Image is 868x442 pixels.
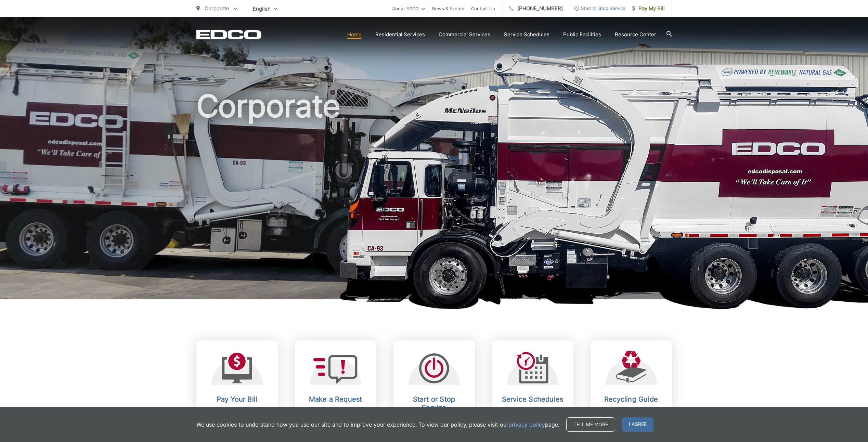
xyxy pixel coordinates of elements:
h2: Start or Stop Service [400,395,468,412]
h2: Service Schedules [499,395,567,403]
a: Public Facilities [563,30,601,39]
p: We use cookies to understand how you use our site and to improve your experience. To view our pol... [196,420,559,429]
a: Service Schedules [504,30,549,39]
span: Pay My Bill [632,4,665,13]
h1: Corporate [196,89,672,305]
h2: Make a Request [302,395,370,403]
a: Home [347,30,362,39]
a: News & Events [432,4,464,13]
a: Resource Center [615,30,656,39]
h2: Pay Your Bill [203,395,271,403]
a: Tell me more [566,417,615,432]
a: privacy policy [508,420,545,429]
span: English [248,3,282,15]
a: Residential Services [375,30,425,39]
a: EDCD logo. Return to the homepage. [196,30,261,39]
a: Contact Us [471,4,495,13]
a: About EDCO [392,4,425,13]
span: I agree [622,417,653,432]
h2: Recycling Guide [597,395,665,403]
a: Commercial Services [439,30,490,39]
span: Corporate [205,5,229,12]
